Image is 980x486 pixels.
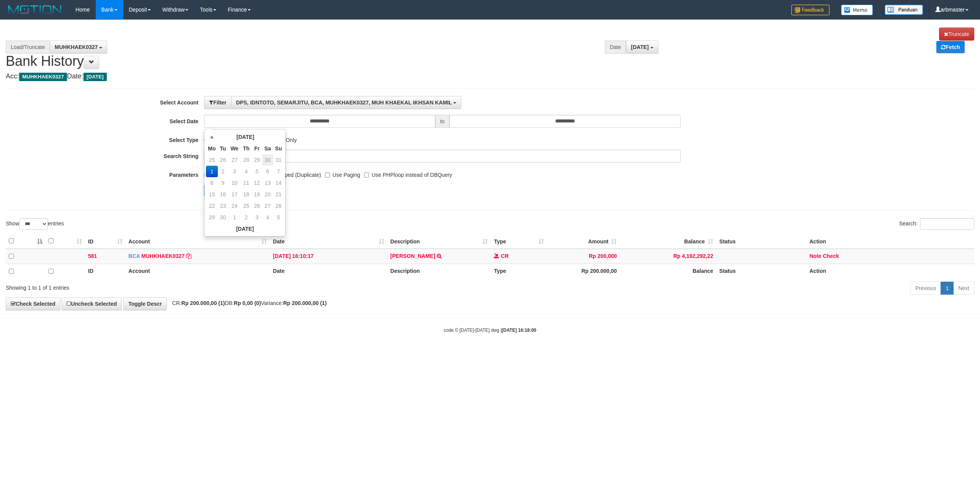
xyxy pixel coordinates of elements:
[206,189,217,200] td: 15
[270,249,387,264] td: [DATE] 16:10:17
[262,200,273,212] td: 27
[390,253,435,259] a: [PERSON_NAME]
[228,143,241,154] th: We
[435,115,450,128] span: to
[19,73,67,81] span: MUHKHAEK0327
[206,177,217,189] td: 8
[218,177,229,189] td: 9
[168,300,327,306] span: CR: DB: Variance:
[6,281,403,292] div: Showing 1 to 1 of 1 entries
[716,234,806,249] th: Status
[6,28,974,69] h1: Bank History
[491,264,547,279] th: Type
[631,44,648,50] span: [DATE]
[83,73,107,81] span: [DATE]
[273,200,284,212] td: 28
[55,44,98,50] span: MUHKHAEK0327
[50,41,108,54] button: MUHKHAEK0327
[809,253,821,259] a: Note
[204,96,231,109] button: Filter
[241,189,252,200] td: 18
[206,154,217,166] td: 25
[6,218,64,230] label: Show entries
[262,189,273,200] td: 20
[823,253,839,259] a: Check
[387,264,491,279] th: Description
[953,282,974,295] a: Next
[241,212,252,223] td: 2
[241,177,252,189] td: 11
[206,143,217,154] th: Mo
[547,264,620,279] th: Rp 200.000,00
[206,200,217,212] td: 22
[273,154,284,166] td: 31
[228,212,241,223] td: 1
[6,4,64,15] img: MOTION_logo.png
[252,189,262,200] td: 19
[62,297,122,310] a: Uncheck Selected
[252,143,262,154] th: Fr
[252,168,321,179] label: Show Skipped (Duplicate)
[941,282,954,295] a: 1
[262,143,273,154] th: Sa
[716,264,806,279] th: Status
[936,41,964,53] a: Fetch
[605,41,626,54] div: Date
[6,234,46,249] th: : activate to sort column descending
[6,41,50,54] div: Load/Truncate
[123,297,167,310] a: Toggle Descr
[206,131,217,143] th: «
[885,5,923,15] img: panduan.png
[218,154,229,166] td: 26
[899,218,974,230] label: Search:
[228,189,241,200] td: 17
[231,96,462,109] button: DPS, IDNTOTO, SEMARJITU, BCA, MUHKHAEK0327, MUH KHAEKAL IKHSAN KAMIL
[501,253,508,259] span: CR
[273,143,284,154] th: Su
[262,166,273,177] td: 6
[88,253,97,259] span: 581
[241,154,252,166] td: 28
[491,234,547,249] th: Type: activate to sort column ascending
[85,234,126,249] th: ID: activate to sort column ascending
[939,28,974,41] a: Truncate
[252,212,262,223] td: 3
[547,249,620,264] td: Rp 200,000
[270,264,387,279] th: Date
[273,177,284,189] td: 14
[6,297,60,310] a: Check Selected
[910,282,941,295] a: Previous
[262,212,273,223] td: 4
[241,166,252,177] td: 4
[252,177,262,189] td: 12
[262,154,273,166] td: 30
[806,264,974,279] th: Action
[806,234,974,249] th: Action
[252,166,262,177] td: 5
[444,328,536,333] small: code © [DATE]-[DATE] dwg |
[218,189,229,200] td: 16
[270,234,387,249] th: Date: activate to sort column ascending
[620,264,716,279] th: Balance
[218,131,273,143] th: [DATE]
[920,218,974,230] input: Search:
[387,234,491,249] th: Description: activate to sort column ascending
[218,143,229,154] th: Tu
[626,41,658,54] button: [DATE]
[364,168,452,179] label: Use PHPloop instead of DBQuery
[141,253,185,259] a: MUHKHAEK0327
[252,200,262,212] td: 26
[228,177,241,189] td: 10
[218,200,229,212] td: 23
[791,5,830,15] img: Feedback.jpg
[620,249,716,264] td: Rp 4,192,292,22
[46,234,85,249] th: : activate to sort column ascending
[126,264,270,279] th: Account
[228,154,241,166] td: 27
[186,253,191,259] a: Copy MUHKHAEK0327 to clipboard
[19,218,48,230] select: Showentries
[181,300,225,306] strong: Rp 200.000,00 (1)
[129,253,140,259] span: BCA
[228,200,241,212] td: 24
[273,189,284,200] td: 21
